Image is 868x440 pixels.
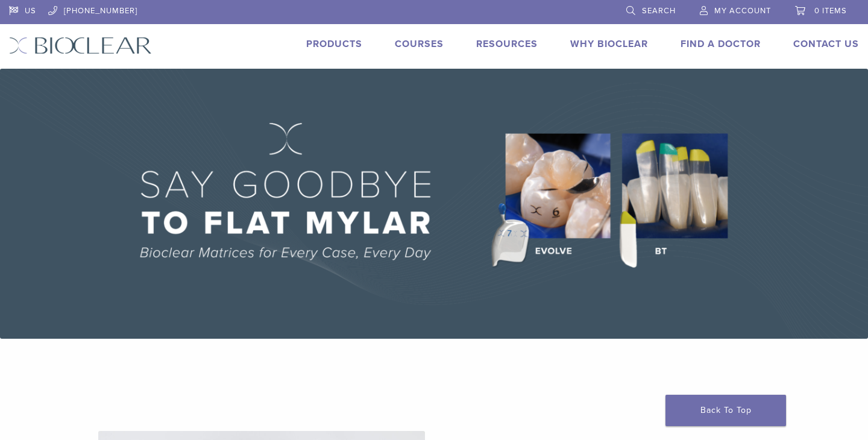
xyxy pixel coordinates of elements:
[793,38,859,50] a: Contact Us
[570,38,648,50] a: Why Bioclear
[642,6,676,16] span: Search
[395,38,444,50] a: Courses
[306,38,362,50] a: Products
[9,37,152,54] img: Bioclear
[665,395,786,426] a: Back To Top
[814,6,847,16] span: 0 items
[681,38,761,50] a: Find A Doctor
[714,6,771,16] span: My Account
[476,38,538,50] a: Resources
